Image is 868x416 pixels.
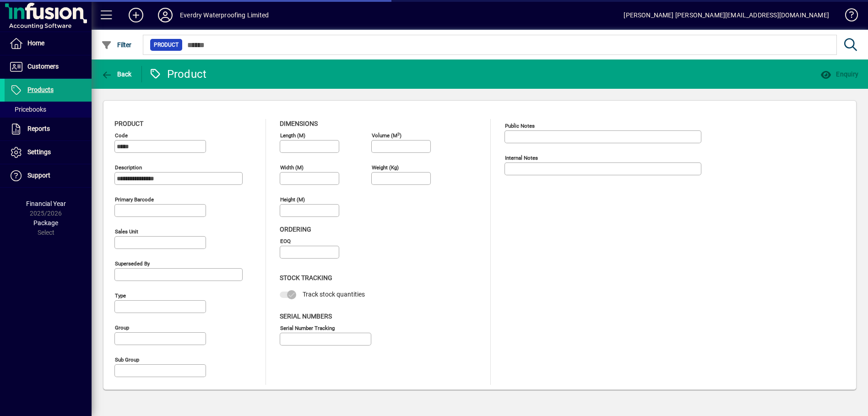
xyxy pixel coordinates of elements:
mat-label: Internal Notes [505,155,538,161]
mat-label: Primary barcode [115,196,154,203]
mat-label: Serial Number tracking [280,324,335,331]
div: [PERSON_NAME] [PERSON_NAME][EMAIL_ADDRESS][DOMAIN_NAME] [624,8,829,22]
a: Knowledge Base [838,2,857,32]
span: Home [27,39,44,47]
mat-label: Sales unit [115,228,138,235]
span: Back [101,70,132,78]
span: Support [27,172,50,179]
span: Settings [27,148,51,156]
button: Profile [151,7,180,23]
span: Product [154,40,179,49]
mat-label: Code [115,132,128,139]
div: Product [149,67,207,81]
mat-label: Type [115,292,126,299]
span: Ordering [280,226,311,233]
button: Filter [99,37,134,53]
a: Support [5,164,92,187]
span: Filter [101,41,132,49]
div: Everdry Waterproofing Limited [180,8,269,22]
sup: 3 [397,131,400,136]
button: Back [99,66,134,82]
a: Customers [5,55,92,78]
span: Reports [27,125,50,132]
mat-label: Group [115,324,129,331]
span: Product [114,120,143,127]
button: Add [121,7,151,23]
span: Stock Tracking [280,274,332,281]
span: Dimensions [280,120,318,127]
span: Financial Year [26,200,66,207]
a: Reports [5,118,92,140]
mat-label: Weight (Kg) [372,164,399,171]
span: Products [27,86,54,93]
mat-label: Description [115,164,142,171]
span: Pricebooks [9,106,46,113]
mat-label: Sub group [115,357,139,363]
app-page-header-button: Back [92,66,142,82]
mat-label: Height (m) [280,196,305,203]
a: Pricebooks [5,102,92,117]
mat-label: Superseded by [115,260,150,267]
a: Settings [5,141,92,164]
span: Serial Numbers [280,313,332,320]
mat-label: Length (m) [280,132,305,139]
mat-label: Width (m) [280,164,304,171]
mat-label: Volume (m ) [372,132,401,139]
a: Home [5,32,92,55]
span: Track stock quantities [303,291,365,298]
mat-label: EOQ [280,238,291,244]
span: Customers [27,63,59,70]
mat-label: Public Notes [505,123,535,129]
span: Package [33,219,58,227]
